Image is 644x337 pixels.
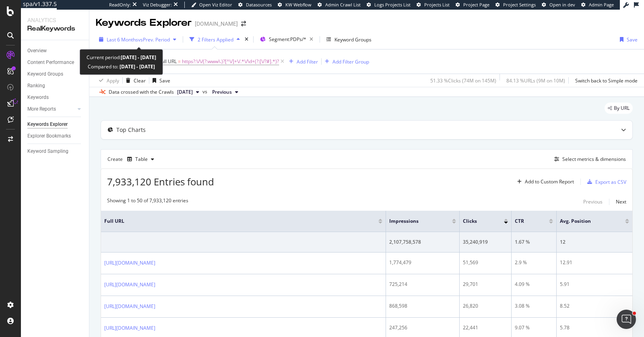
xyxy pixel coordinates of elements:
[202,88,209,95] span: vs
[104,324,155,332] a: [URL][DOMAIN_NAME]
[389,324,456,331] div: 247,256
[109,2,131,8] div: ReadOnly:
[109,88,174,96] div: Data crossed with the Crawls
[123,74,146,87] button: Clear
[424,2,450,8] span: Projects List
[27,132,83,140] a: Explorer Bookmarks
[318,2,361,8] a: Admin Crawl List
[617,33,638,46] button: Save
[198,36,233,43] div: 2 Filters Applied
[515,324,553,331] div: 9.07 %
[27,120,68,129] div: Keywords Explorer
[325,2,361,8] span: Admin Crawl List
[238,2,272,8] a: Datasources
[560,324,629,331] div: 5.78
[605,103,633,114] div: legacy label
[27,105,75,113] a: More Reports
[138,36,170,43] span: vs Prev. Period
[614,106,630,111] span: By URL
[463,218,492,225] span: Clicks
[241,21,246,27] div: arrow-right-arrow-left
[27,24,83,33] div: RealKeywords
[514,175,574,188] button: Add to Custom Report
[506,77,565,84] div: 84.13 % URLs ( 9M on 10M )
[27,147,83,156] a: Keyword Sampling
[143,2,172,8] div: Viz Debugger:
[389,218,440,225] span: Impressions
[515,281,553,288] div: 4.09 %
[27,70,83,78] a: Keyword Groups
[616,197,626,207] button: Next
[515,302,553,310] div: 3.08 %
[297,58,318,65] div: Add Filter
[560,302,629,310] div: 8.52
[199,2,232,8] span: Open Viz Editor
[285,2,312,8] span: KW Webflow
[27,82,45,90] div: Ranking
[562,156,626,162] div: Select metrics & dimensions
[246,2,272,8] span: Datasources
[27,47,47,55] div: Overview
[27,16,83,24] div: Analytics
[107,153,157,166] div: Create
[595,179,626,185] div: Export as CSV
[107,197,188,207] div: Showing 1 to 50 of 7,933,120 entries
[584,175,626,188] button: Export as CSV
[27,105,56,113] div: More Reports
[27,120,83,129] a: Keywords Explorer
[572,74,638,87] button: Switch back to Simple mode
[88,62,155,71] div: Compared to:
[551,154,626,164] button: Select metrics & dimensions
[617,310,636,329] iframe: Intercom live chat
[463,324,508,331] div: 22,441
[159,77,170,84] div: Save
[186,33,243,46] button: 2 Filters Applied
[322,57,369,66] button: Add Filter Group
[367,2,411,8] a: Logs Projects List
[104,281,155,289] a: [URL][DOMAIN_NAME]
[560,218,613,225] span: Avg. Position
[616,198,626,205] div: Next
[121,54,156,61] b: [DATE] - [DATE]
[332,58,369,65] div: Add Filter Group
[27,82,83,90] a: Ranking
[515,218,537,225] span: CTR
[515,238,553,246] div: 1.67 %
[104,302,155,310] a: [URL][DOMAIN_NAME]
[118,63,155,70] b: [DATE] - [DATE]
[107,36,138,43] span: Last 6 Months
[27,47,83,55] a: Overview
[27,58,74,67] div: Content Performance
[124,153,157,166] button: Table
[581,2,614,8] a: Admin Page
[560,238,629,246] div: 12
[269,36,306,43] span: Segment: PDPs/*
[627,36,638,43] div: Save
[542,2,575,8] a: Open in dev
[389,302,456,310] div: 868,598
[583,198,603,205] div: Previous
[495,2,536,8] a: Project Settings
[159,58,177,65] span: Full URL
[195,20,238,28] div: [DOMAIN_NAME]
[389,281,456,288] div: 725,214
[503,2,536,8] span: Project Settings
[525,179,574,184] div: Add to Custom Report
[463,259,508,266] div: 51,569
[27,93,49,102] div: Keywords
[177,88,193,96] span: 2025 Aug. 25th
[589,2,614,8] span: Admin Page
[515,259,553,266] div: 2.9 %
[27,58,83,67] a: Content Performance
[191,2,232,8] a: Open Viz Editor
[286,57,318,66] button: Add Filter
[278,2,312,8] a: KW Webflow
[323,33,375,46] button: Keyword Groups
[27,93,83,102] a: Keywords
[334,36,372,43] div: Keyword Groups
[257,33,316,46] button: Segment:PDPs/*
[182,56,279,67] span: https?:\/\/(?:www\.)?[^\/]+\/.*\/\d+(?:[\/?#].*)?
[104,259,155,267] a: [URL][DOMAIN_NAME]
[549,2,575,8] span: Open in dev
[212,88,232,96] span: Previous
